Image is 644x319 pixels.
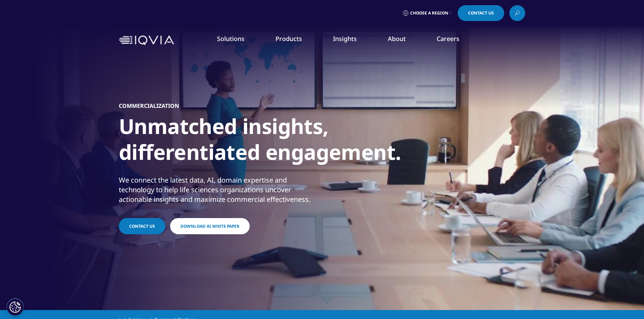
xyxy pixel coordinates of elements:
[119,102,179,109] h5: Commercialization
[333,34,357,43] a: Insights
[410,10,448,16] span: Choose a Region
[388,34,406,43] a: About
[119,175,320,204] div: We connect the latest data, AI, domain expertise and technology to help life sciences organizatio...
[276,34,302,43] a: Products
[177,24,525,56] nav: Primary
[437,34,459,43] a: Careers
[180,223,239,229] span: Download AI White Paper
[119,35,174,45] img: IQVIA Healthcare Information Technology and Pharma Clinical Research Company
[129,223,155,229] span: Contact Us
[119,113,377,169] h1: Unmatched insights, differentiated engagement.
[119,218,165,234] a: Contact Us
[7,298,24,316] button: Configuración de cookies
[468,11,494,15] span: Contact Us
[170,218,250,234] a: Download AI White Paper
[217,34,245,43] a: Solutions
[458,5,504,21] a: Contact Us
